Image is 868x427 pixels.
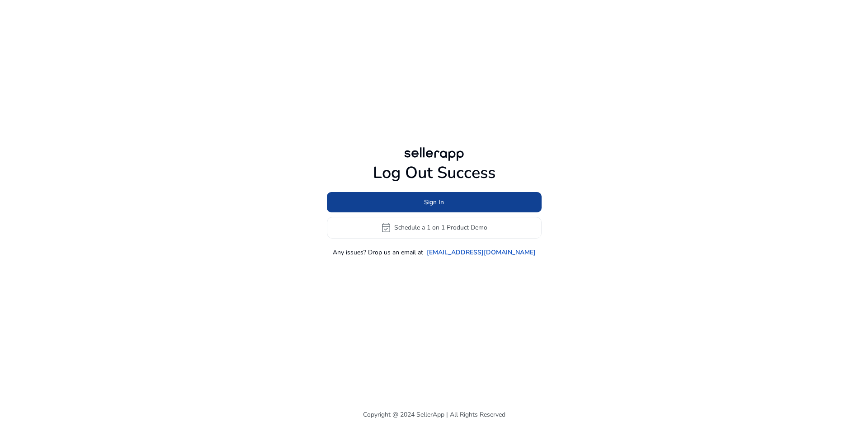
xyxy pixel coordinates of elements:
a: [EMAIL_ADDRESS][DOMAIN_NAME] [427,248,536,257]
button: Sign In [327,192,542,212]
p: Any issues? Drop us an email at [333,248,423,257]
span: Sign In [424,197,444,207]
h1: Log Out Success [327,163,542,183]
span: event_available [381,222,392,233]
button: event_availableSchedule a 1 on 1 Product Demo [327,217,542,239]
